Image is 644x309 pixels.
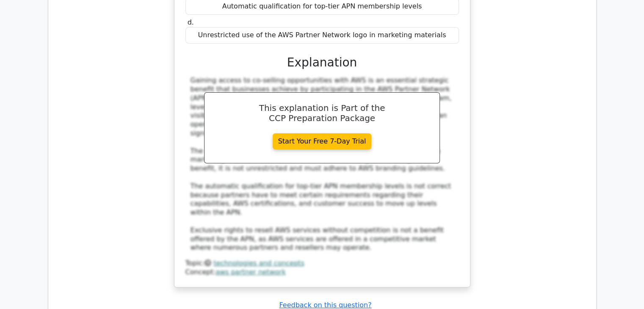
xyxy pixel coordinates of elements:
[185,259,459,268] div: Topic:
[188,18,194,26] span: d.
[191,55,454,70] h3: Explanation
[213,259,304,267] a: technologies and concepts
[273,133,372,149] a: Start Your Free 7-Day Trial
[185,27,459,44] div: Unrestricted use of the AWS Partner Network logo in marketing materials
[191,76,454,252] div: Gaining access to co-selling opportunities with AWS is an essential strategic benefit that busine...
[185,268,459,277] div: Concept:
[216,268,286,276] a: aws partner network
[279,301,371,309] a: Feedback on this question?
